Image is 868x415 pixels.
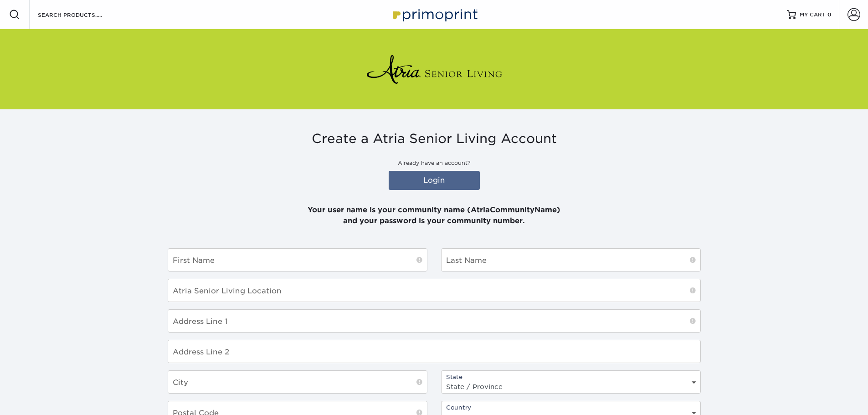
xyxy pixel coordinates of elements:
span: MY CART [800,11,826,19]
span: 0 [827,11,832,18]
input: SEARCH PRODUCTS..... [37,9,126,20]
h3: Create a Atria Senior Living Account [168,131,701,147]
p: Already have an account? [168,159,701,167]
a: Login [389,171,480,190]
img: Atria Senior Living [366,51,503,87]
img: Primoprint [389,5,480,24]
p: Your user name is your community name (AtriaCommunityName) and your password is your community nu... [168,194,701,226]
